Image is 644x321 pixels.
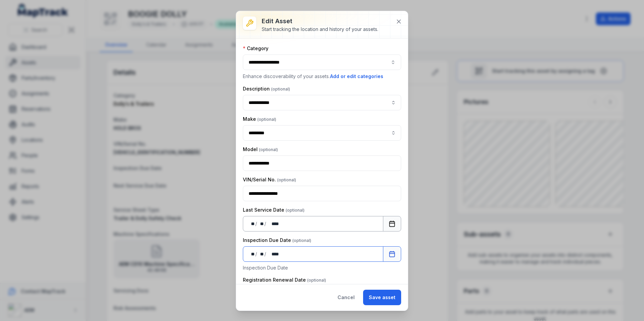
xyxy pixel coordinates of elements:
label: VIN/Serial No. [243,176,296,183]
button: Calendar [383,246,401,262]
div: Start tracking the location and history of your assets. [262,26,378,33]
input: asset-edit:description-label [243,95,401,110]
button: Cancel [332,290,360,305]
div: day, [249,220,255,227]
button: Add or edit categories [330,73,384,80]
p: Enhance discoverability of your assets. [243,73,401,80]
div: / [264,251,267,257]
div: / [255,251,258,257]
h3: Edit asset [262,16,378,26]
label: Description [243,85,290,92]
div: day, [249,251,255,257]
button: Calendar [383,216,401,231]
label: Make [243,116,276,122]
div: month, [258,220,264,227]
div: year, [267,220,280,227]
div: / [264,220,267,227]
div: year, [267,251,280,257]
input: asset-edit:cf[8261eee4-602e-4976-b39b-47b762924e3f]-label [243,125,401,141]
label: Model [243,146,278,153]
div: month, [258,251,264,257]
label: Inspection Due Date [243,237,311,244]
label: Registration Renewal Date [243,277,326,283]
label: Last Service Date [243,207,304,213]
button: Save asset [363,290,401,305]
div: / [255,220,258,227]
p: Inspection Due Date [243,264,401,271]
label: Category [243,45,268,52]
